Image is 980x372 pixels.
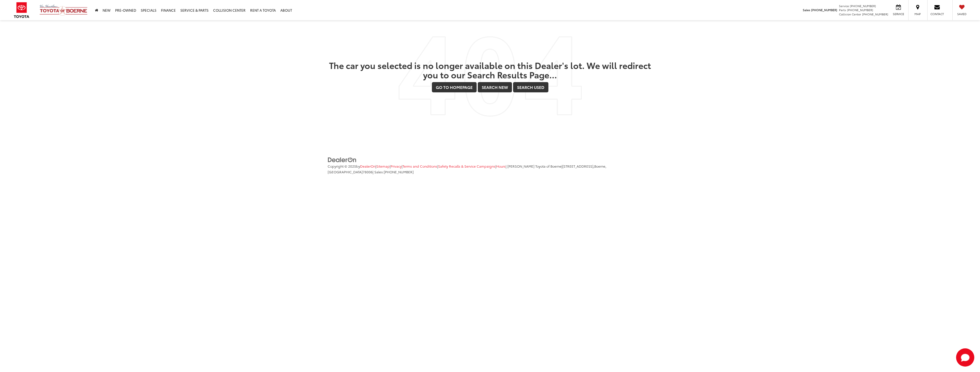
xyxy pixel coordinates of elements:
[356,164,375,168] span: by
[403,164,437,168] a: Terms and Conditions
[892,12,905,16] span: Service
[594,164,606,168] span: Boerne,
[39,4,88,16] img: Vic Vaughan Toyota of Boerne
[506,164,562,168] span: | [PERSON_NAME] Toyota of Boerne
[438,164,495,168] a: Safety Recalls & Service Campaigns, Opens in a new tab
[956,348,974,367] button: Toggle Chat Window
[328,157,357,163] img: DealerOn
[862,12,888,16] span: [PHONE_NUMBER]
[955,12,968,16] span: Saved
[375,164,390,168] span: |
[850,4,876,8] span: [PHONE_NUMBER]
[328,164,356,168] span: Copyright © 2025
[328,156,357,162] a: DealerOn
[496,164,506,168] a: Hours
[811,8,837,12] span: [PHONE_NUMBER]
[328,169,363,174] span: [GEOGRAPHIC_DATA]
[390,164,402,168] span: |
[956,348,974,367] svg: Start Chat
[391,164,402,168] a: Privacy
[363,169,373,174] span: 78006
[839,8,846,12] span: Parts
[402,164,437,168] span: |
[513,82,548,92] a: Search Used
[384,169,414,174] span: [PHONE_NUMBER]
[495,164,506,168] span: |
[437,164,495,168] span: |
[478,82,512,92] a: Search New
[376,164,390,168] a: Sitemap
[360,164,375,168] a: DealerOn Home Page
[328,60,652,79] h2: The car you selected is no longer available on this Dealer's lot. We will redirect you to our Sea...
[930,12,944,16] span: Contact
[562,164,594,168] span: [STREET_ADDRESS],
[847,8,873,12] span: [PHONE_NUMBER]
[839,12,861,16] span: Collision Center
[432,82,477,92] a: Go to Homepage
[803,8,810,12] span: Sales
[839,4,849,8] span: Service
[911,12,924,16] span: Map
[373,169,414,174] span: | Sales:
